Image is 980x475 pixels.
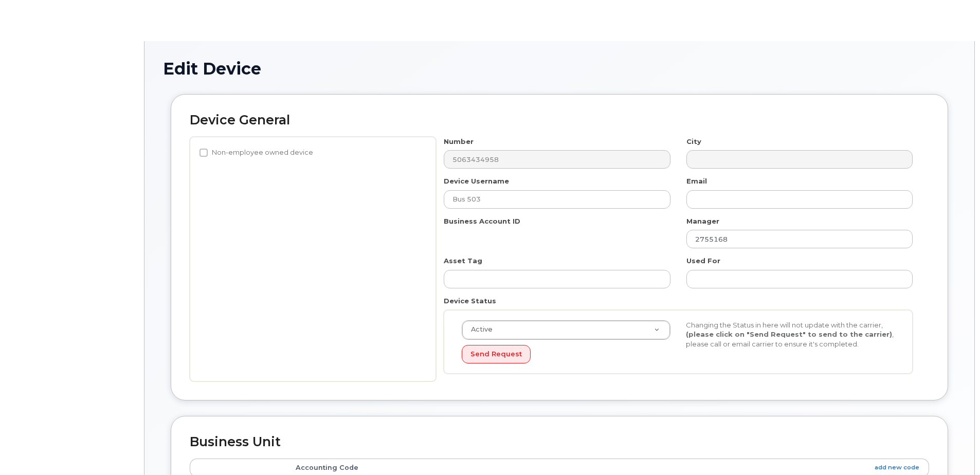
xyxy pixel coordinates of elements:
[444,137,474,147] label: Number
[686,137,701,147] label: City
[444,216,520,226] label: Business Account ID
[199,147,313,159] label: Non-employee owned device
[875,463,919,472] a: add new code
[465,325,493,334] span: Active
[462,345,531,364] button: Send Request
[444,256,482,266] label: Asset Tag
[686,230,913,248] input: Select manager
[686,216,719,226] label: Manager
[190,435,929,449] h2: Business Unit
[190,113,929,127] h2: Device General
[686,176,707,186] label: Email
[678,320,902,349] div: Changing the Status in here will not update with the carrier, , please call or email carrier to e...
[444,296,496,306] label: Device Status
[686,330,892,338] strong: (please click on "Send Request" to send to the carrier)
[163,60,956,78] h1: Edit Device
[686,256,720,266] label: Used For
[462,321,670,339] a: Active
[199,149,208,157] input: Non-employee owned device
[444,176,509,186] label: Device Username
